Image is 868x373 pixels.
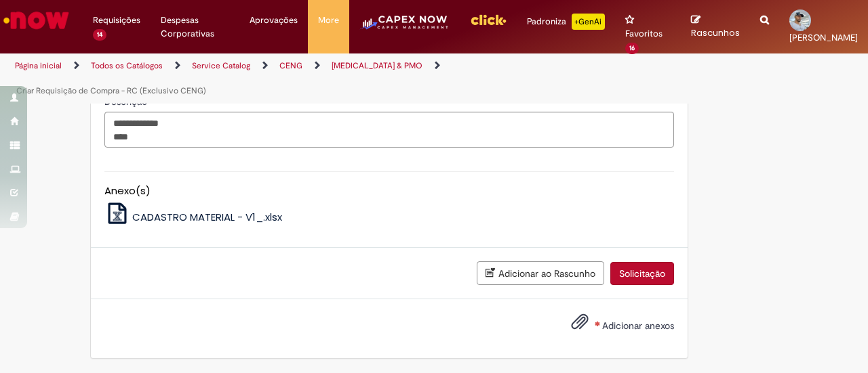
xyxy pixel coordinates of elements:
span: [PERSON_NAME] [789,32,858,43]
a: Rascunhos [691,14,740,39]
img: ServiceNow [1,7,71,34]
a: CADASTRO MATERIAL - V1_.xlsx [104,210,283,224]
span: Aprovações [250,14,298,27]
span: CADASTRO MATERIAL - V1_.xlsx [132,210,282,224]
img: CapexLogo5.png [359,14,450,41]
ul: Trilhas de página [10,53,568,104]
div: Padroniza [527,14,605,30]
span: 16 [625,43,639,54]
span: 14 [93,29,106,41]
a: CENG [279,60,302,71]
h5: Anexo(s) [104,185,674,197]
span: Descrição [104,95,150,108]
a: Página inicial [15,60,62,71]
button: Adicionar anexos [568,309,592,341]
textarea: Descrição [104,112,674,148]
button: Adicionar ao Rascunho [477,261,604,285]
img: click_logo_yellow_360x200.png [470,9,507,30]
p: +GenAi [572,14,605,30]
a: [MEDICAL_DATA] & PMO [332,60,422,71]
span: Favoritos [625,27,663,41]
a: Criar Requisição de Compra - RC (Exclusivo CENG) [16,85,206,96]
a: Todos os Catálogos [91,60,163,71]
span: Rascunhos [691,26,740,39]
span: Requisições [93,14,140,27]
span: Despesas Corporativas [161,14,229,41]
span: More [318,14,339,27]
a: Service Catalog [192,60,250,71]
button: Solicitação [610,262,674,285]
span: Adicionar anexos [602,320,674,332]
